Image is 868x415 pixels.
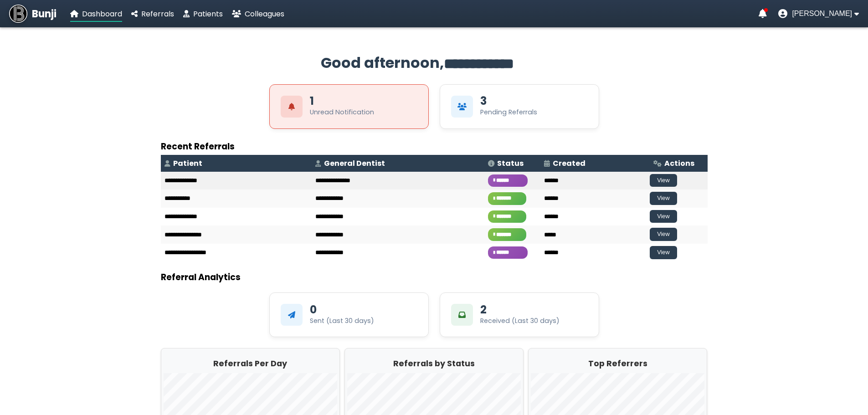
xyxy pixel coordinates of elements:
[650,228,677,241] button: View
[164,358,337,369] h2: Referrals Per Day
[650,174,677,187] button: View
[440,84,599,129] div: View Pending Referrals
[650,192,677,205] button: View
[232,8,284,20] a: Colleagues
[70,8,122,20] a: Dashboard
[82,9,122,19] span: Dashboard
[650,210,677,223] button: View
[480,304,487,315] div: 2
[9,5,56,23] a: Bunji
[440,292,599,337] div: 2Received (Last 30 days)
[310,108,374,117] div: Unread Notification
[650,155,707,172] th: Actions
[310,96,314,107] div: 1
[131,8,174,20] a: Referrals
[312,155,484,172] th: General Dentist
[161,140,708,153] h3: Recent Referrals
[650,246,677,259] button: View
[183,8,223,20] a: Patients
[778,9,859,18] button: User menu
[32,6,56,21] span: Bunji
[161,155,312,172] th: Patient
[480,316,560,326] div: Received (Last 30 days)
[141,9,174,19] span: Referrals
[269,292,429,337] div: 0Sent (Last 30 days)
[540,155,650,172] th: Created
[9,5,27,23] img: Bunji Dental Referral Management
[193,9,223,19] span: Patients
[269,84,429,129] div: View Unread Notifications
[792,10,852,18] span: [PERSON_NAME]
[310,304,317,315] div: 0
[347,358,521,369] h2: Referrals by Status
[759,9,767,18] a: Notifications
[245,9,284,19] span: Colleagues
[480,108,537,117] div: Pending Referrals
[310,316,374,326] div: Sent (Last 30 days)
[480,96,487,107] div: 3
[484,155,540,172] th: Status
[161,52,708,75] h2: Good afternoon,
[531,358,704,369] h2: Top Referrers
[161,271,708,284] h3: Referral Analytics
